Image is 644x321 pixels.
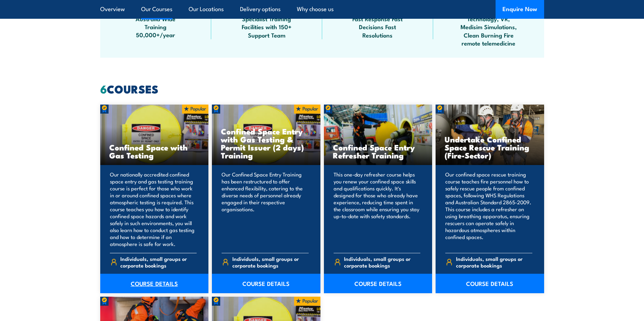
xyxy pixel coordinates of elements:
h2: COURSES [100,84,544,93]
p: Our confined space rescue training course teaches fire personnel how to safely rescue people from... [445,171,532,247]
span: Australia Wide Training 50,000+/year [124,15,187,39]
p: Our Confined Space Entry Training has been restructured to offer enhanced flexibility, catering t... [222,171,309,247]
span: Individuals, small groups or corporate bookings [456,255,532,269]
h3: Confined Space Entry with Gas Testing & Permit Issuer (2 days) Training [221,127,311,159]
h3: Confined Space with Gas Testing [109,143,200,159]
a: COURSE DETAILS [436,274,544,293]
p: This one-day refresher course helps you renew your confined space skills and qualifications quick... [334,171,421,247]
a: COURSE DETAILS [324,274,432,293]
span: Individuals, small groups or corporate bookings [120,255,197,269]
a: COURSE DETAILS [212,274,320,293]
span: Technology, VR, Medisim Simulations, Clean Burning Fire remote telemedicine [457,15,520,47]
a: COURSE DETAILS [100,274,209,293]
span: Individuals, small groups or corporate bookings [344,255,420,269]
span: Individuals, small groups or corporate bookings [232,255,309,269]
h3: Confined Space Entry Refresher Training [333,143,423,159]
h3: Undertake Confined Space Rescue Training (Fire-Sector) [445,135,535,159]
span: Fast Response Fast Decisions Fast Resolutions [346,15,409,39]
p: Our nationally accredited confined space entry and gas testing training course is perfect for tho... [110,171,197,247]
strong: 6 [100,80,107,97]
span: Specialist Training Facilities with 150+ Support Team [235,15,298,39]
